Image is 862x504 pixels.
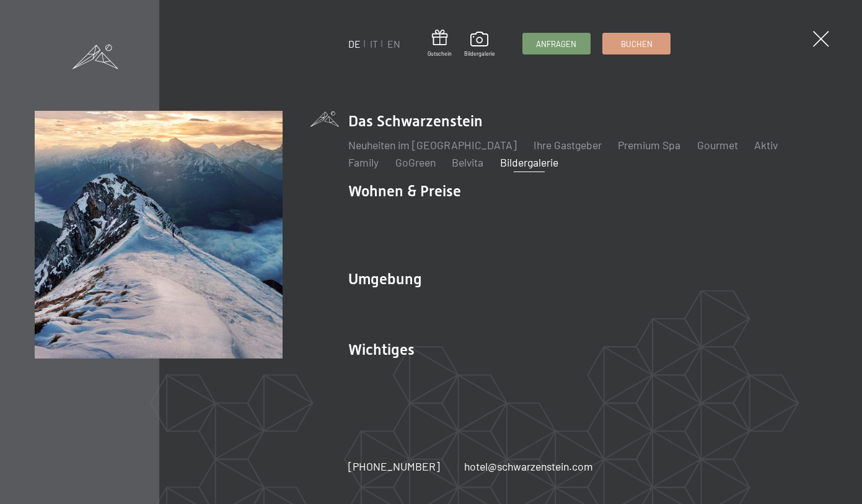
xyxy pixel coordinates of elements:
a: Bildergalerie [500,155,558,169]
a: Premium Spa [618,138,680,152]
a: DE [348,38,361,50]
a: EN [387,38,400,50]
a: Gutschein [428,30,452,58]
span: Bildergalerie [464,50,495,58]
a: [PHONE_NUMBER] [348,459,440,474]
span: Anfragen [536,38,576,50]
a: hotel@schwarzenstein.com [464,459,593,474]
a: Aktiv [754,138,778,152]
a: Family [348,155,379,169]
a: GoGreen [395,155,436,169]
a: Gourmet [697,138,738,152]
a: Bildergalerie [464,32,495,58]
a: Ihre Gastgeber [534,138,602,152]
span: [PHONE_NUMBER] [348,459,440,473]
a: Buchen [603,33,670,54]
a: Anfragen [523,33,590,54]
a: IT [370,38,378,50]
a: Belvita [452,155,483,169]
span: Gutschein [428,50,452,58]
a: Neuheiten im [GEOGRAPHIC_DATA] [348,138,517,152]
span: Buchen [621,38,653,50]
